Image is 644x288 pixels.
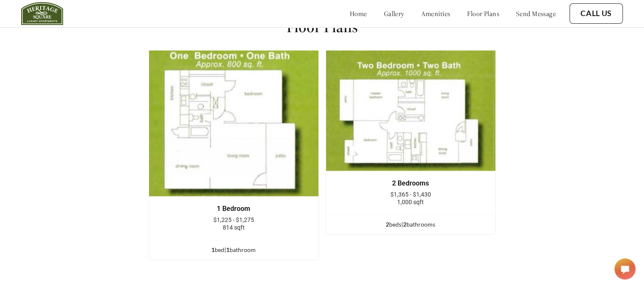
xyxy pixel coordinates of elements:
a: Call Us [580,9,612,18]
span: 814 sqft [223,224,245,231]
a: gallery [384,9,404,18]
span: 1,000 sqft [397,199,424,205]
span: $1,365 - $1,430 [390,191,431,198]
a: home [350,9,367,18]
div: bed s | bathroom s [326,220,495,229]
img: Company logo [21,2,63,25]
div: 2 Bedrooms [339,180,483,187]
span: 1 [211,246,215,253]
span: 2 [403,221,406,228]
a: amenities [421,9,451,18]
img: example [149,50,319,197]
img: example [326,50,496,171]
div: 1 Bedroom [162,205,306,213]
div: bed | bathroom [149,245,318,255]
button: Call Us [569,3,623,24]
a: send message [516,9,556,18]
span: $1,225 - $1,275 [213,216,254,223]
a: floor plans [467,9,499,18]
span: 1 [226,246,229,253]
span: 2 [386,221,389,228]
h1: Floor Plans [287,17,358,36]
